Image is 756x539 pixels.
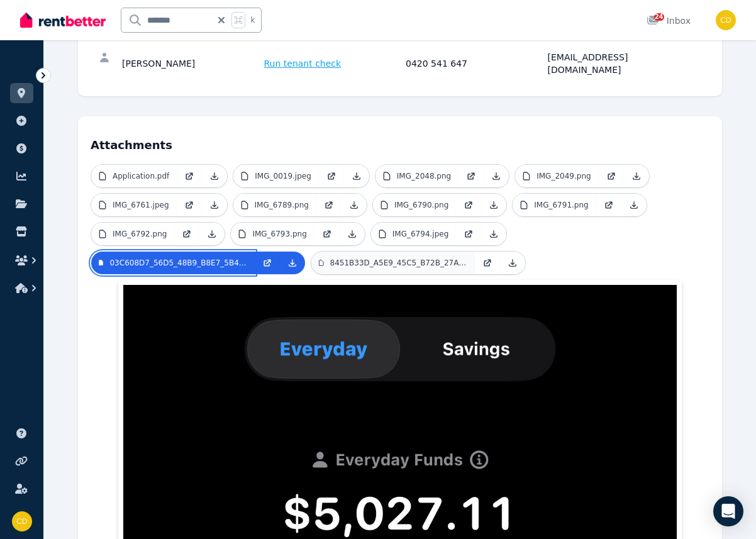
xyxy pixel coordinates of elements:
[342,194,367,216] a: Download Attachment
[513,194,596,216] a: IMG_6791.png
[280,252,305,274] a: Download Attachment
[536,171,591,181] p: IMG_2049.png
[373,194,456,216] a: IMG_6790.png
[596,194,621,216] a: Open in new Tab
[91,129,709,154] h4: Attachments
[255,200,309,210] p: IMG_6789.png
[716,10,736,30] img: Chris Dimitropoulos
[456,194,481,216] a: Open in new Tab
[91,252,255,274] a: 03C608D7_56D5_48B9_B8E7_5B4E82428B93.jpeg
[394,200,448,210] p: IMG_6790.png
[340,223,365,245] a: Download Attachment
[534,200,588,210] p: IMG_6791.png
[316,194,342,216] a: Open in new Tab
[500,252,525,274] a: Download Attachment
[177,194,202,216] a: Open in new Tab
[548,51,686,76] div: [EMAIL_ADDRESS][DOMAIN_NAME]
[199,223,225,245] a: Download Attachment
[255,171,311,181] p: IMG_0019.jpeg
[109,258,247,268] p: 03C608D7_56D5_48B9_B8E7_5B4E82428B93.jpeg
[202,194,227,216] a: Download Attachment
[713,496,743,526] div: Open Intercom Messenger
[91,165,177,187] a: Application.pdf
[621,194,647,216] a: Download Attachment
[456,223,481,245] a: Open in new Tab
[20,11,106,30] img: RentBetter
[311,252,475,274] a: 8451B33D_A5E9_45C5_B72B_27AF5105BA57.jpeg
[12,511,32,531] img: Chris Dimitropoulos
[113,229,167,239] p: IMG_6792.png
[264,57,342,70] span: Run tenant check
[202,165,227,187] a: Download Attachment
[481,223,506,245] a: Download Attachment
[375,165,459,187] a: IMG_2048.png
[475,252,500,274] a: Open in new Tab
[113,200,169,210] p: IMG_6761.jpeg
[459,165,484,187] a: Open in new Tab
[250,15,255,25] span: k
[177,165,202,187] a: Open in new Tab
[233,194,316,216] a: IMG_6789.png
[113,171,169,181] p: Application.pdf
[319,165,344,187] a: Open in new Tab
[624,165,649,187] a: Download Attachment
[174,223,199,245] a: Open in new Tab
[515,165,598,187] a: IMG_2049.png
[252,229,306,239] p: IMG_6793.png
[91,223,174,245] a: IMG_6792.png
[481,194,506,216] a: Download Attachment
[344,165,369,187] a: Download Attachment
[330,258,467,268] p: 8451B33D_A5E9_45C5_B72B_27AF5105BA57.jpeg
[122,51,260,76] div: [PERSON_NAME]
[231,223,314,245] a: IMG_6793.png
[233,165,319,187] a: IMG_0019.jpeg
[255,252,280,274] a: Open in new Tab
[371,223,457,245] a: IMG_6794.jpeg
[654,13,664,21] span: 24
[397,171,451,181] p: IMG_2048.png
[392,229,449,239] p: IMG_6794.jpeg
[647,14,691,27] div: Inbox
[484,165,509,187] a: Download Attachment
[314,223,340,245] a: Open in new Tab
[406,51,544,76] div: 0420 541 647
[599,165,624,187] a: Open in new Tab
[91,194,177,216] a: IMG_6761.jpeg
